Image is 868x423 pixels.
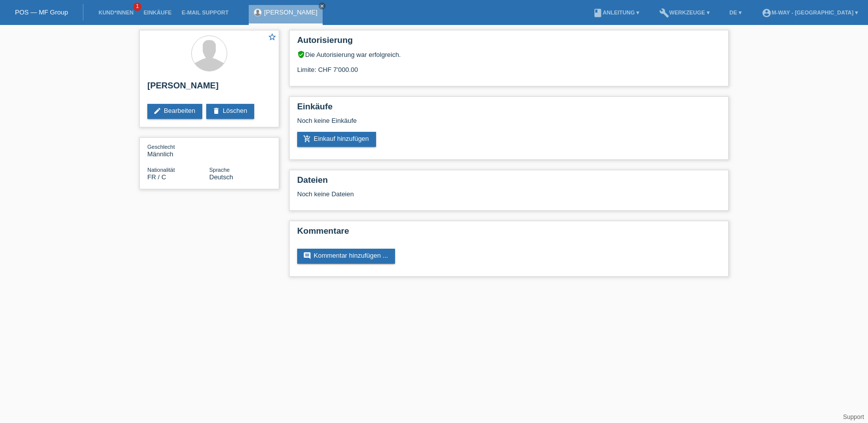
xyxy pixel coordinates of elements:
[147,104,202,119] a: editBearbeiten
[297,226,721,241] h2: Kommentare
[147,144,175,150] span: Geschlecht
[133,2,141,11] span: 1
[297,50,721,58] div: Die Autorisierung war erfolgreich.
[297,102,721,117] h2: Einkäufe
[138,9,176,15] a: Einkäufe
[209,173,233,181] span: Deutsch
[177,9,234,15] a: E-Mail Support
[297,249,395,264] a: commentKommentar hinzufügen ...
[93,9,138,15] a: Kund*innen
[297,58,721,73] div: Limite: CHF 7'000.00
[654,9,715,15] a: buildWerkzeuge ▾
[588,9,644,15] a: bookAnleitung ▾
[297,175,721,190] h2: Dateien
[15,8,68,16] a: POS — MF Group
[297,50,305,58] i: verified_user
[843,414,864,421] a: Support
[268,32,277,43] a: star_border
[147,173,166,181] span: Frankreich / C / 01.09.2012
[297,132,376,147] a: add_shopping_cartEinkauf hinzufügen
[757,9,863,15] a: account_circlem-way - [GEOGRAPHIC_DATA] ▾
[264,8,318,16] a: [PERSON_NAME]
[212,107,220,115] i: delete
[297,35,721,50] h2: Autorisierung
[206,104,254,119] a: deleteLöschen
[303,135,311,143] i: add_shopping_cart
[297,117,721,132] div: Noch keine Einkäufe
[320,3,325,8] i: close
[725,9,747,15] a: DE ▾
[297,190,602,198] div: Noch keine Dateien
[319,2,326,9] a: close
[209,167,230,173] span: Sprache
[762,8,772,18] i: account_circle
[659,8,669,18] i: build
[147,143,209,158] div: Männlich
[593,8,603,18] i: book
[147,81,271,96] h2: [PERSON_NAME]
[303,252,311,260] i: comment
[153,107,161,115] i: edit
[147,167,175,173] span: Nationalität
[268,32,277,41] i: star_border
